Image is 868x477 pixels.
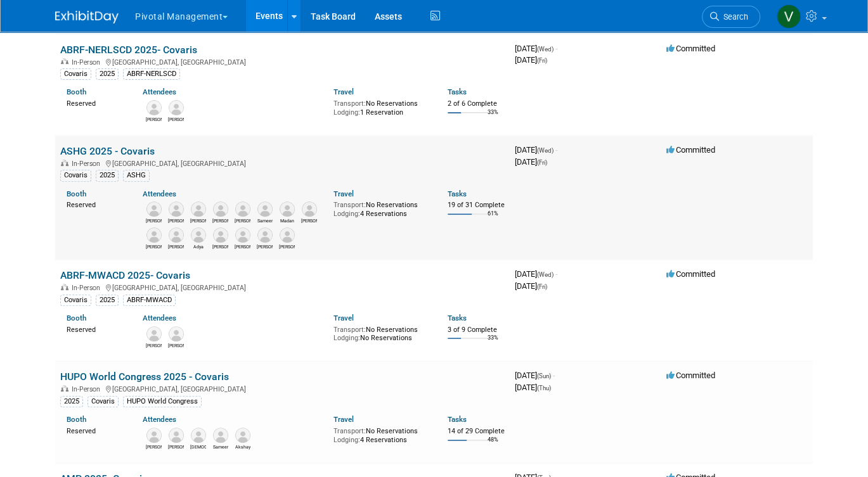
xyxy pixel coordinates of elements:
[334,87,354,96] a: Travel
[555,269,557,279] span: -
[553,371,555,380] span: -
[515,145,557,155] span: [DATE]
[666,371,715,380] span: Committed
[666,44,715,53] span: Committed
[666,145,715,155] span: Committed
[146,100,162,115] img: Robert Riegelhaupt
[146,115,162,123] div: Robert Riegelhaupt
[72,160,104,168] span: In-Person
[537,372,551,379] span: (Sun)
[60,145,155,157] a: ASHG 2025 - Covaris
[334,415,354,424] a: Travel
[72,385,104,393] span: In-Person
[302,201,317,217] img: David Dow
[168,217,184,224] div: Robert Riegelhaupt
[60,282,505,292] div: [GEOGRAPHIC_DATA], [GEOGRAPHIC_DATA]
[72,58,104,67] span: In-Person
[279,217,295,224] div: Madan Ambavaram, Ph.D.
[257,243,273,250] div: Ulrich Thomann
[143,189,176,198] a: Attendees
[61,58,68,65] img: In-Person Event
[448,326,505,334] div: 3 of 9 Complete
[235,217,250,224] div: Eugenio Daviso, Ph.D.
[60,170,91,181] div: Covaris
[87,396,119,407] div: Covaris
[191,201,206,217] img: Jared Hoffman
[279,243,295,250] div: Marisa Pisani
[60,371,229,383] a: HUPO World Congress 2025 - Covaris
[515,55,547,65] span: [DATE]
[448,415,467,424] a: Tasks
[146,243,162,250] div: Denny Huang
[169,201,184,217] img: Robert Riegelhaupt
[334,210,360,218] span: Lodging:
[96,68,119,80] div: 2025
[515,371,555,380] span: [DATE]
[168,341,184,349] div: Sujash Chatterjee
[123,68,180,80] div: ABRF-NERLSCD
[67,97,124,108] div: Reserved
[448,189,467,198] a: Tasks
[448,427,505,436] div: 14 of 29 Complete
[537,147,554,154] span: (Wed)
[146,443,162,450] div: Rob Brown
[60,269,190,281] a: ABRF-MWACD 2025- Covaris
[191,227,206,243] img: Adya Anima
[96,295,119,306] div: 2025
[60,56,505,67] div: [GEOGRAPHIC_DATA], [GEOGRAPHIC_DATA]
[190,217,206,224] div: Jared Hoffman
[515,44,557,53] span: [DATE]
[555,145,557,155] span: -
[537,159,547,166] span: (Fri)
[334,97,429,117] div: No Reservations 1 Reservation
[212,217,228,224] div: Robert Shehadeh
[334,314,354,322] a: Travel
[448,314,467,322] a: Tasks
[146,326,162,341] img: Michael Francis
[257,217,273,224] div: Sameer Vasantgadkar
[190,243,206,250] div: Adya Anima
[448,99,505,108] div: 2 of 6 Complete
[67,424,124,436] div: Reserved
[537,385,551,391] span: (Thu)
[719,12,748,22] span: Search
[334,108,360,117] span: Lodging:
[213,428,228,443] img: Sameer Vasantgadkar
[146,227,162,243] img: Denny Huang
[702,6,760,28] a: Search
[213,201,228,217] img: Robert Shehadeh
[143,314,176,322] a: Attendees
[280,201,295,217] img: Madan Ambavaram, Ph.D.
[235,443,250,450] div: Akshay Dhingra
[190,443,206,450] div: Debadeep (Deb) Bhattacharyya, Ph.D.
[168,115,184,123] div: Jared Hoffman
[67,87,86,96] a: Booth
[515,281,547,291] span: [DATE]
[515,269,557,279] span: [DATE]
[537,271,554,278] span: (Wed)
[146,428,162,443] img: Rob Brown
[169,227,184,243] img: Greg Endress
[537,57,547,64] span: (Fri)
[334,198,429,218] div: No Reservations 4 Reservations
[666,269,715,279] span: Committed
[448,87,467,96] a: Tasks
[60,68,91,80] div: Covaris
[96,170,119,181] div: 2025
[61,284,68,290] img: In-Person Event
[212,243,228,250] div: Sujash Chatterjee
[235,243,250,250] div: Elisabeth Pundt
[60,383,505,393] div: [GEOGRAPHIC_DATA], [GEOGRAPHIC_DATA]
[60,295,91,306] div: Covaris
[301,217,317,224] div: David Dow
[146,217,162,224] div: Patricia Daggett
[334,424,429,444] div: No Reservations 4 Reservations
[191,428,206,443] img: Debadeep (Deb) Bhattacharyya, Ph.D.
[257,227,273,243] img: Ulrich Thomann
[212,443,228,450] div: Sameer Vasantgadkar
[488,109,498,126] td: 33%
[515,157,547,167] span: [DATE]
[123,396,202,407] div: HUPO World Congress
[146,201,162,217] img: Patricia Daggett
[169,100,184,115] img: Jared Hoffman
